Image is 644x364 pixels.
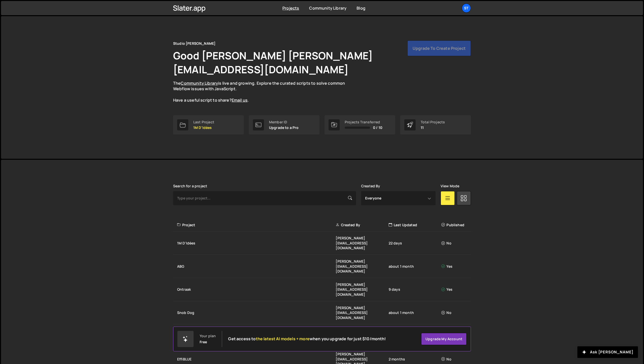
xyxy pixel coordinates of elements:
[373,126,382,130] span: 0 / 10
[269,126,299,130] p: Upgrade to a Pro
[441,310,468,315] div: No
[441,264,468,269] div: Yes
[361,184,380,188] label: Created By
[193,126,214,130] p: 1M D'Idées
[200,340,207,344] div: Free
[441,241,468,246] div: No
[441,287,468,292] div: Yes
[177,310,336,315] div: Snob Dog
[389,357,441,362] div: 2 months
[232,97,248,103] a: Email us
[389,287,441,292] div: 9 days
[389,222,441,227] div: Last Updated
[177,264,336,269] div: ABG
[389,310,441,315] div: about 1 month
[577,346,638,358] button: Ask [PERSON_NAME]
[269,120,299,124] div: Member ID
[177,222,336,227] div: Project
[173,80,355,103] p: The is live and growing. Explore the curated scripts to solve common Webflow issues with JavaScri...
[336,282,388,297] div: [PERSON_NAME][EMAIL_ADDRESS][DOMAIN_NAME]
[173,278,471,301] a: Ontraak [PERSON_NAME][EMAIL_ADDRESS][DOMAIN_NAME] 9 days Yes
[173,184,207,188] label: Search for a project
[173,49,425,76] h1: Good [PERSON_NAME] [PERSON_NAME][EMAIL_ADDRESS][DOMAIN_NAME]
[441,357,468,362] div: No
[200,334,216,338] div: Your plan
[173,232,471,255] a: 1M D'Idées [PERSON_NAME][EMAIL_ADDRESS][DOMAIN_NAME] 22 days No
[421,120,445,124] div: Total Projects
[177,357,336,362] div: EffiBLUE
[177,241,336,246] div: 1M D'Idées
[173,324,471,348] a: Gapa [PERSON_NAME][EMAIL_ADDRESS][DOMAIN_NAME] 2 months No
[228,336,386,341] h2: Get access to when you upgrade for just $10/month!
[389,241,441,246] div: 22 days
[173,301,471,325] a: Snob Dog [PERSON_NAME][EMAIL_ADDRESS][DOMAIN_NAME] about 1 month No
[421,333,467,345] a: Upgrade my account
[336,236,388,251] div: [PERSON_NAME][EMAIL_ADDRESS][DOMAIN_NAME]
[336,259,388,274] div: [PERSON_NAME][EMAIL_ADDRESS][DOMAIN_NAME]
[441,184,459,188] label: View Mode
[256,336,310,342] span: the latest AI models + more
[336,222,388,227] div: Created By
[389,264,441,269] div: about 1 month
[345,120,382,124] div: Projects Transferred
[173,40,216,47] div: Studio [PERSON_NAME]
[309,5,346,11] a: Community Library
[282,5,299,11] a: Projects
[181,80,218,86] a: Community Library
[421,126,445,130] p: 11
[462,4,471,13] a: St
[177,287,336,292] div: Ontraak
[357,5,365,11] a: Blog
[441,222,468,227] div: Published
[193,120,214,124] div: Last Project
[336,305,388,320] div: [PERSON_NAME][EMAIL_ADDRESS][DOMAIN_NAME]
[173,191,356,205] input: Type your project...
[173,255,471,278] a: ABG [PERSON_NAME][EMAIL_ADDRESS][DOMAIN_NAME] about 1 month Yes
[173,115,244,134] a: Last Project 1M D'Idées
